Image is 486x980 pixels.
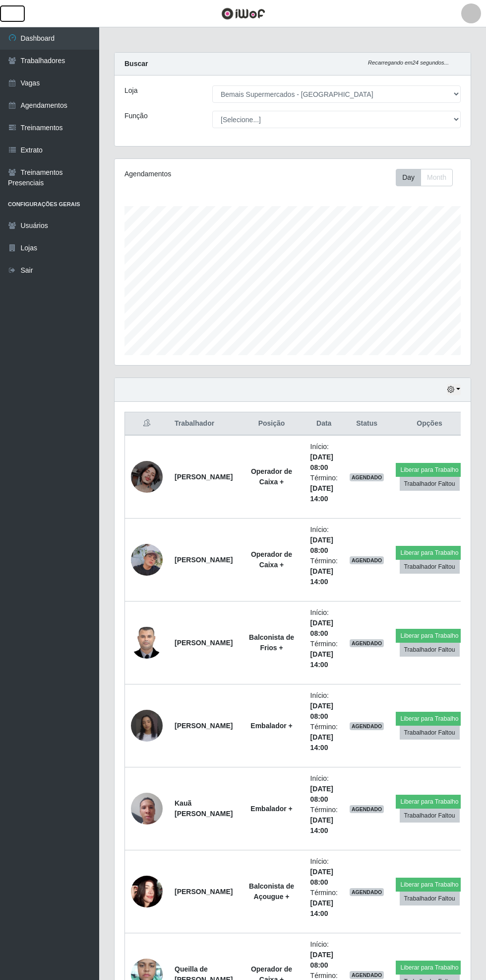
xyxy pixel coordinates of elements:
[350,888,384,896] span: AGENDADO
[124,60,148,68] strong: Buscar
[344,412,390,436] th: Status
[310,733,333,752] time: [DATE] 14:00
[396,961,463,975] button: Liberar para Trabalho
[400,560,460,574] button: Trabalhador Faltou
[396,712,463,726] button: Liberar para Trabalho
[175,799,233,818] strong: Kauã [PERSON_NAME]
[396,629,463,643] button: Liberar para Trabalho
[304,412,344,436] th: Data
[310,484,333,503] time: [DATE] 14:00
[310,939,338,971] li: Início:
[400,477,460,491] button: Trabalhador Faltou
[400,726,460,740] button: Trabalhador Faltou
[131,621,163,664] img: 1700181176076.jpeg
[310,816,333,834] time: [DATE] 14:00
[169,412,239,436] th: Trabalhador
[396,878,463,892] button: Liberar para Trabalho
[124,111,148,121] label: Função
[396,169,421,186] button: Day
[310,785,333,803] time: [DATE] 08:00
[310,607,338,639] li: Início:
[131,706,163,746] img: 1728064810674.jpeg
[249,882,294,901] strong: Balconista de Açougue +
[396,463,463,477] button: Liberar para Trabalho
[250,805,292,813] strong: Embalador +
[310,773,338,805] li: Início:
[310,690,338,722] li: Início:
[310,619,333,637] time: [DATE] 08:00
[350,971,384,979] span: AGENDADO
[350,805,384,813] span: AGENDADO
[310,442,338,473] li: Início:
[250,722,292,730] strong: Embalador +
[249,633,294,652] strong: Balconista de Frios +
[350,556,384,564] span: AGENDADO
[396,795,463,809] button: Liberar para Trabalho
[368,60,449,66] i: Recarregando em 24 segundos...
[310,805,338,836] li: Término:
[350,473,384,481] span: AGENDADO
[131,787,163,829] img: 1751915623822.jpeg
[221,7,265,20] img: CoreUI Logo
[131,876,163,907] img: 1733744048434.jpeg
[124,85,137,96] label: Loja
[310,525,338,556] li: Início:
[310,536,333,554] time: [DATE] 08:00
[310,899,333,917] time: [DATE] 14:00
[310,868,333,886] time: [DATE] 08:00
[396,546,463,560] button: Liberar para Trabalho
[175,639,233,647] strong: [PERSON_NAME]
[400,892,460,905] button: Trabalhador Faltou
[310,567,333,586] time: [DATE] 14:00
[310,702,333,720] time: [DATE] 08:00
[350,639,384,647] span: AGENDADO
[251,467,292,486] strong: Operador de Caixa +
[310,556,338,587] li: Término:
[390,412,469,436] th: Opções
[175,556,233,564] strong: [PERSON_NAME]
[400,809,460,823] button: Trabalhador Faltou
[310,639,338,670] li: Término:
[421,169,453,186] button: Month
[239,412,304,436] th: Posição
[175,722,233,730] strong: [PERSON_NAME]
[310,888,338,919] li: Término:
[396,169,453,186] div: First group
[310,453,333,471] time: [DATE] 08:00
[131,461,163,493] img: 1697220475229.jpeg
[396,169,461,186] div: Toolbar with button groups
[175,888,233,896] strong: [PERSON_NAME]
[310,473,338,504] li: Término:
[350,722,384,730] span: AGENDADO
[310,722,338,753] li: Término:
[124,169,256,179] div: Agendamentos
[310,856,338,888] li: Início:
[175,473,233,481] strong: [PERSON_NAME]
[310,951,333,969] time: [DATE] 08:00
[310,650,333,669] time: [DATE] 14:00
[251,550,292,569] strong: Operador de Caixa +
[400,643,460,657] button: Trabalhador Faltou
[131,526,163,594] img: 1749997042450.jpeg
